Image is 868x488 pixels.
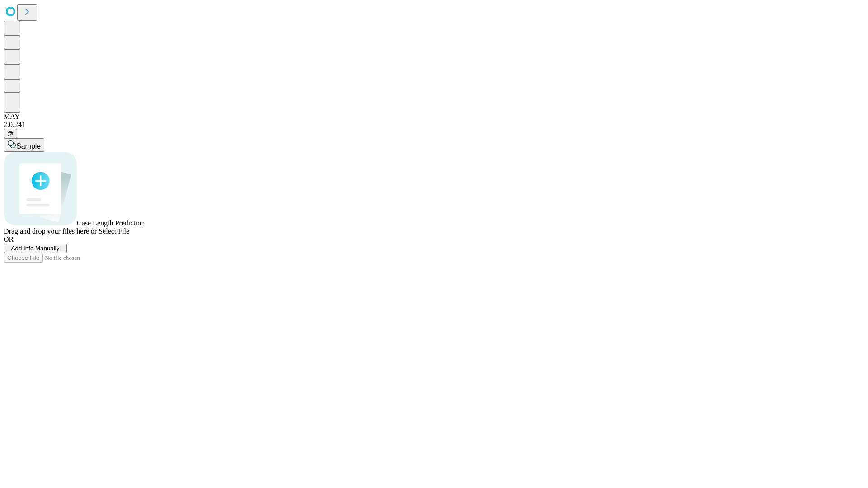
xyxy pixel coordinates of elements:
span: Drag and drop your files here or [4,227,97,235]
button: Sample [4,138,44,152]
span: Sample [16,142,41,150]
span: Select File [99,227,129,235]
button: Add Info Manually [4,244,67,253]
span: Case Length Prediction [77,219,145,227]
button: @ [4,129,17,138]
span: @ [7,130,14,137]
span: OR [4,235,14,243]
div: MAY [4,113,864,121]
span: Add Info Manually [11,245,60,252]
div: 2.0.241 [4,121,864,129]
